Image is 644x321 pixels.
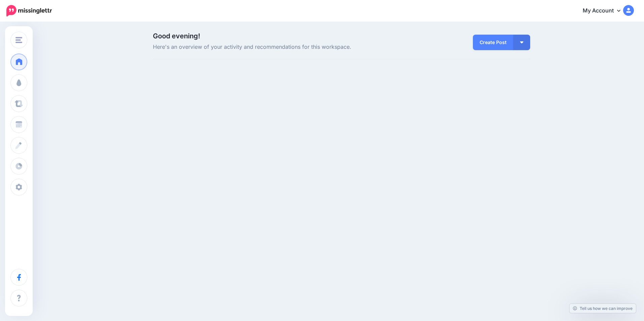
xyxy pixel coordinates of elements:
img: menu.png [15,37,22,43]
a: Create Post [473,35,513,50]
img: Missinglettr [6,5,52,16]
a: Tell us how we can improve [570,304,636,313]
span: Good evening! [153,32,200,40]
img: arrow-down-white.png [520,41,523,43]
a: My Account [576,3,634,19]
span: Here's an overview of your activity and recommendations for this workspace. [153,43,401,51]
